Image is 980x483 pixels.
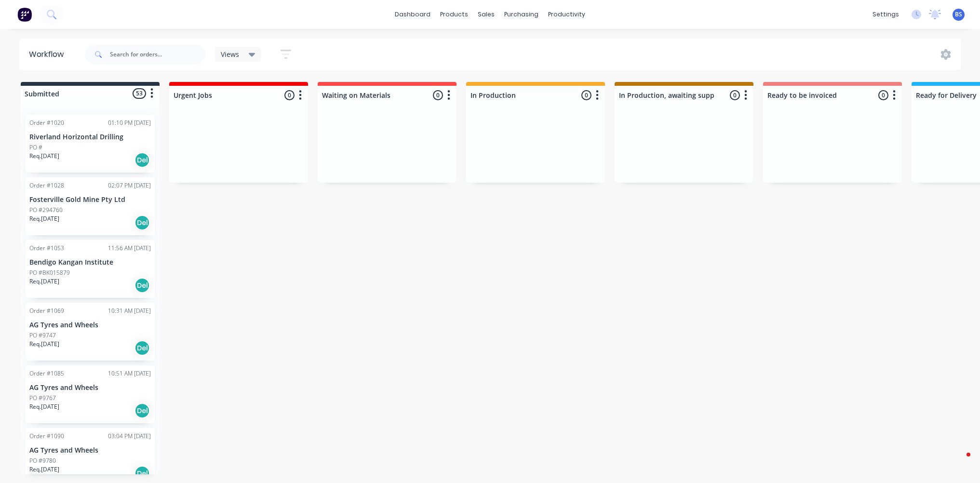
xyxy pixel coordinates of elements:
[435,7,473,22] div: products
[29,268,70,277] p: PO #BK015879
[499,7,543,22] div: purchasing
[29,331,56,340] p: PO #9747
[29,119,64,127] div: Order #1020
[134,215,150,230] div: Del
[26,177,155,235] div: Order #102802:07 PM [DATE]Fosterville Gold Mine Pty LtdPO #294760Req.[DATE]Del
[29,181,64,190] div: Order #1028
[29,465,59,474] p: Req. [DATE]
[26,115,155,173] div: Order #102001:10 PM [DATE]Riverland Horizontal DrillingPO #Req.[DATE]Del
[868,7,904,22] div: settings
[134,403,150,418] div: Del
[29,206,63,215] p: PO #294760
[110,45,205,64] input: Search for orders...
[947,450,970,473] iframe: Intercom live chat
[29,244,64,253] div: Order #1053
[26,365,155,423] div: Order #108510:51 AM [DATE]AG Tyres and WheelsPO #9767Req.[DATE]Del
[134,152,150,168] div: Del
[108,432,151,441] div: 03:04 PM [DATE]
[29,196,151,204] p: Fosterville Gold Mine Pty Ltd
[29,143,42,152] p: PO #
[29,258,151,267] p: Bendigo Kangan Institute
[29,277,59,286] p: Req. [DATE]
[26,303,155,361] div: Order #106910:31 AM [DATE]AG Tyres and WheelsPO #9747Req.[DATE]Del
[108,307,151,315] div: 10:31 AM [DATE]
[108,119,151,127] div: 01:10 PM [DATE]
[17,7,32,22] img: Factory
[29,369,64,378] div: Order #1085
[29,340,59,349] p: Req. [DATE]
[108,369,151,378] div: 10:51 AM [DATE]
[29,307,64,315] div: Order #1069
[29,394,56,402] p: PO #9767
[29,384,151,392] p: AG Tyres and Wheels
[390,7,435,22] a: dashboard
[108,244,151,253] div: 11:56 AM [DATE]
[134,340,150,356] div: Del
[29,432,64,441] div: Order #1090
[29,49,68,60] div: Workflow
[221,49,239,59] span: Views
[134,278,150,293] div: Del
[134,466,150,481] div: Del
[29,133,151,141] p: Riverland Horizontal Drilling
[108,181,151,190] div: 02:07 PM [DATE]
[29,402,59,411] p: Req. [DATE]
[29,456,56,465] p: PO #9780
[26,240,155,298] div: Order #105311:56 AM [DATE]Bendigo Kangan InstitutePO #BK015879Req.[DATE]Del
[543,7,590,22] div: productivity
[955,10,962,19] span: BS
[473,7,499,22] div: sales
[29,446,151,455] p: AG Tyres and Wheels
[29,321,151,329] p: AG Tyres and Wheels
[29,152,59,161] p: Req. [DATE]
[29,215,59,223] p: Req. [DATE]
